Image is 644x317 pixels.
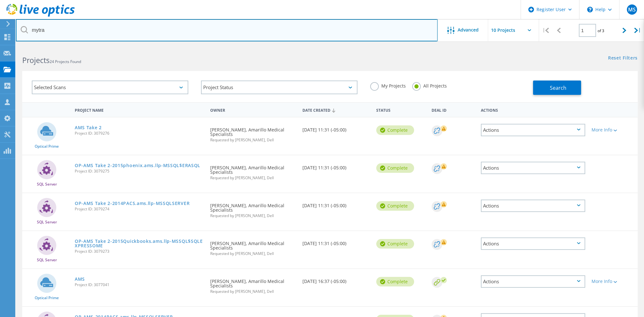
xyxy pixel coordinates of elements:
[6,13,75,18] a: Live Optics Dashboard
[207,117,299,148] div: [PERSON_NAME], Amarillo Medical Specialists
[550,84,566,91] span: Search
[37,258,57,262] span: SQL Server
[207,155,299,186] div: [PERSON_NAME], Amarillo Medical Specialists
[478,104,588,116] div: Actions
[376,201,414,211] div: Complete
[210,138,296,142] span: Requested by [PERSON_NAME], Dell
[376,125,414,135] div: Complete
[75,250,204,253] span: Project ID: 3079273
[75,131,204,135] span: Project ID: 3079276
[481,200,585,212] div: Actions
[35,144,59,148] span: Optical Prime
[35,296,59,300] span: Optical Prime
[376,277,414,286] div: Complete
[631,19,644,42] div: |
[72,104,207,116] div: Project Name
[628,7,635,12] span: MS
[539,19,552,42] div: |
[533,81,581,95] button: Search
[75,239,204,248] a: OP-AMS Take 2-2015Quickbooks.ams.llp-MSSQL$SQLEXPRESSOME
[75,169,204,173] span: Project ID: 3079275
[210,176,296,180] span: Requested by [PERSON_NAME], Dell
[207,231,299,262] div: [PERSON_NAME], Amarillo Medical Specialists
[75,207,204,211] span: Project ID: 3079274
[592,279,634,284] div: More Info
[481,124,585,136] div: Actions
[75,283,204,287] span: Project ID: 3077041
[207,269,299,300] div: [PERSON_NAME], Amarillo Medical Specialists
[50,59,81,64] span: 24 Projects Found
[481,162,585,174] div: Actions
[75,277,85,281] a: AMS
[598,28,604,33] span: of 3
[299,193,373,214] div: [DATE] 11:31 (-05:00)
[210,214,296,218] span: Requested by [PERSON_NAME], Dell
[587,7,593,12] svg: \n
[370,82,406,88] label: My Projects
[201,81,357,94] div: Project Status
[481,275,585,288] div: Actions
[376,239,414,249] div: Complete
[207,193,299,224] div: [PERSON_NAME], Amarillo Medical Specialists
[458,28,479,32] span: Advanced
[32,81,188,94] div: Selected Scans
[299,269,373,290] div: [DATE] 16:37 (-05:00)
[22,55,50,65] b: Projects
[299,231,373,252] div: [DATE] 11:31 (-05:00)
[481,237,585,250] div: Actions
[37,182,57,186] span: SQL Server
[75,125,102,130] a: AMS Take 2
[75,163,200,168] a: OP-AMS Take 2-2015phoenix.ams.llp-MSSQL$ERASQL
[16,19,438,41] input: Search projects by name, owner, ID, company, etc
[376,163,414,173] div: Complete
[299,104,373,116] div: Date Created
[299,155,373,176] div: [DATE] 11:31 (-05:00)
[210,290,296,293] span: Requested by [PERSON_NAME], Dell
[207,104,299,116] div: Owner
[592,128,634,132] div: More Info
[37,220,57,224] span: SQL Server
[75,201,190,206] a: OP-AMS Take 2-2014PACS.ams.llp-MSSQLSERVER
[373,104,428,116] div: Status
[412,82,447,88] label: All Projects
[210,252,296,256] span: Requested by [PERSON_NAME], Dell
[428,104,478,116] div: Deal Id
[608,56,638,61] a: Reset Filters
[299,117,373,138] div: [DATE] 11:31 (-05:00)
